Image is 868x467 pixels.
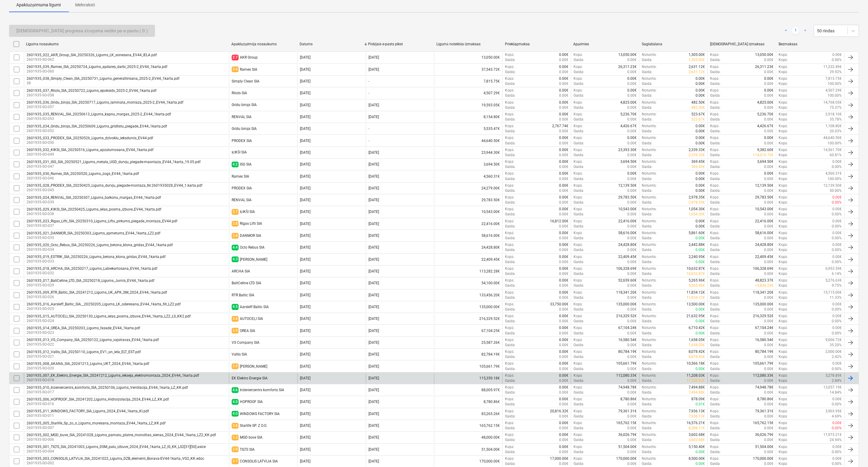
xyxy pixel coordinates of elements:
div: Līgumā noteiktās izmaksas [436,42,500,47]
p: Gaida : [505,57,516,63]
p: 0.00€ [696,124,705,129]
div: [DEMOGRAPHIC_DATA] izmaksas [710,42,774,46]
div: Datums [300,42,363,46]
p: Kopā : [574,52,583,57]
p: 0.00€ [627,105,637,110]
p: Kopā : [574,112,583,117]
div: - [368,79,369,83]
p: 2,767.74€ [552,124,568,129]
p: 29.92% [830,69,842,75]
p: Gaida : [642,141,652,146]
p: Gaida : [505,81,516,86]
p: 0.00€ [559,52,568,57]
div: 48,000.00€ [434,432,502,443]
div: 2601935_035_RENVAL_SIA_20250613_Ligums_kapnu_margas_2025-2_EV44_1karta.pdf [27,112,171,116]
p: Kopā : [710,100,719,105]
p: 7,815.75€ [825,76,842,81]
p: 0.00€ [559,159,568,164]
div: [DATE] [300,103,310,107]
p: Kopā : [505,52,514,57]
div: Ramex SIA [240,67,257,72]
div: Apakšuzņēmēja nosaukums [231,42,295,47]
p: Gaida : [505,153,516,158]
p: Kopā : [779,105,788,110]
p: 0.00€ [764,81,773,86]
p: Kopā : [779,100,788,105]
div: [DATE] [300,127,310,131]
p: 0.00€ [559,88,568,93]
a: Previous page [782,27,789,34]
p: Gaida : [710,153,721,158]
p: Noturēts : [642,52,657,57]
p: 0.00€ [764,69,773,75]
p: Gaida : [505,129,516,134]
p: Gaida : [505,141,516,146]
div: ĶIKŠI SIA [232,150,247,155]
p: 0.00€ [559,81,568,86]
div: 44,640.50€ [434,135,502,146]
div: 2601935_039_Ramex_SIA_20250724_Ligums_apdares_darbi_2025-2_EV44_1karta.pdf [27,65,167,69]
p: 3,694.50€ [620,159,637,164]
p: 2,339.33€ [689,147,705,153]
p: Kopā : [779,129,788,134]
div: 4,507.29€ [434,88,502,98]
p: Kopā : [710,52,719,57]
p: 0.00€ [696,135,705,140]
div: [DATE] [300,91,310,95]
div: [DATE] [368,103,379,107]
div: 24,428.80€ [434,242,502,253]
p: Kopā : [779,88,788,93]
p: Gaida : [574,117,584,122]
p: Kopā : [574,135,583,140]
p: Kopā : [574,100,583,105]
div: 3,694.50€ [434,159,502,169]
p: Kopā : [779,64,788,69]
div: 22,409.45€ [434,254,502,265]
p: 0.00€ [627,153,637,158]
p: 482.50€ [691,100,705,105]
p: 0.00€ [627,117,637,122]
p: Apakšuzņēmuma līgumi [16,2,61,8]
div: 83,265.26€ [434,409,502,419]
p: 0.00€ [559,129,568,134]
p: Gaida : [710,129,721,134]
div: 51,504.00€ [434,444,502,455]
p: 0.00€ [559,57,568,63]
p: 0.00€ [559,164,568,169]
p: Kopā : [779,69,788,75]
p: Kopā : [779,124,788,129]
p: 2,339.33€ [689,153,705,158]
p: 100.00% [828,81,842,86]
div: 25,587.26€ [434,337,502,348]
p: 35.78% [830,117,842,122]
p: Kopā : [779,117,788,122]
div: 67,104.25€ [434,325,502,336]
p: 0.00€ [627,69,637,75]
p: Gaida : [574,69,584,75]
p: 0.00€ [696,129,705,134]
div: 105,661.79€ [434,361,502,371]
div: - [368,139,369,143]
p: 9,382.60€ [757,147,773,153]
p: Kopā : [505,135,514,140]
p: Kopā : [505,159,514,164]
p: 0.00€ [627,88,637,93]
p: Noturēts : [642,100,657,105]
p: Gaida : [642,57,652,63]
p: 26,311.23€ [755,64,773,69]
p: Gaida : [574,129,584,134]
p: 0.00€ [559,141,568,146]
span: 4.2 [232,162,239,167]
p: Gaida : [574,81,584,86]
iframe: Chat Widget [838,438,868,467]
p: Kopā : [574,88,583,93]
p: Kopā : [710,124,719,129]
div: RENVAL SIA [232,115,252,119]
div: 10,543.00€ [434,207,502,217]
p: Kopā : [710,135,719,140]
div: - [368,91,369,95]
p: Noturēts : [642,147,657,153]
p: Kopā : [779,159,788,164]
p: Kopā : [710,147,719,153]
p: Gaida : [642,117,652,122]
